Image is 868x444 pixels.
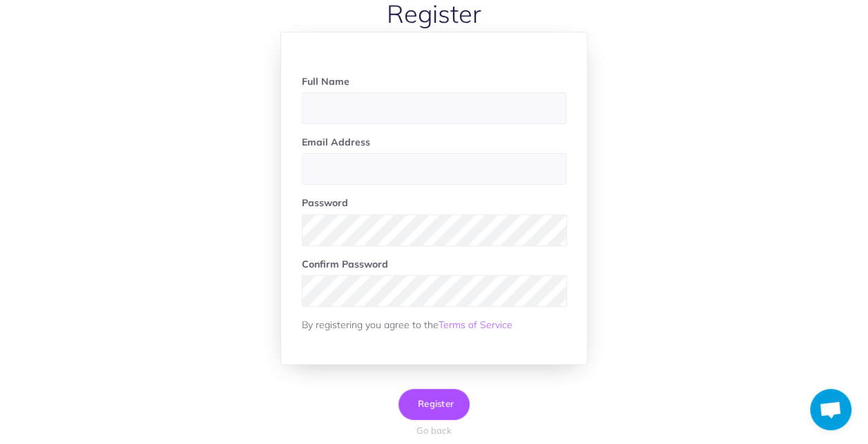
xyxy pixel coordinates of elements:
a: Terms of Service [438,319,512,331]
label: Email Address [302,134,370,150]
div: Open chat [810,389,851,430]
button: Go back [408,423,460,438]
button: Register [398,389,470,420]
span: Register [414,398,454,409]
div: By registering you agree to the [291,317,577,332]
label: Confirm Password [302,256,388,272]
label: Password [302,195,348,210]
label: Full Name [302,74,349,89]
